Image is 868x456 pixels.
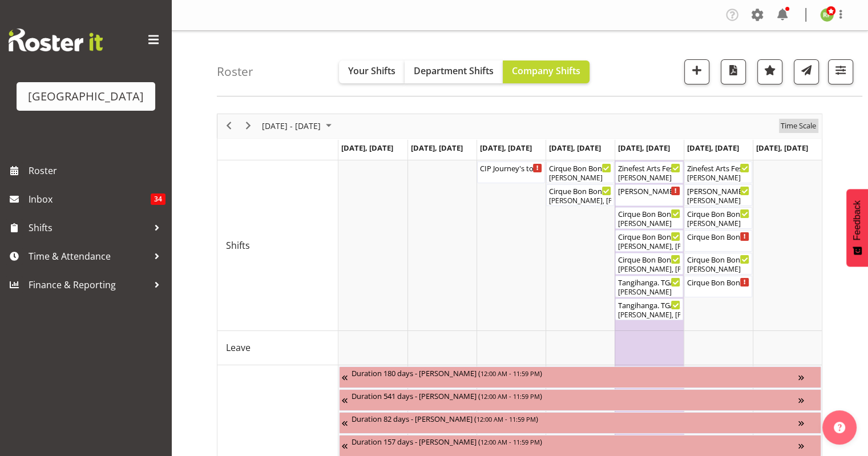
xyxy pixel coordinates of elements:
[219,114,239,138] div: previous period
[794,59,819,84] button: Send a list of all shifts for the selected filtered period to all rostered employees.
[546,162,614,183] div: Shifts"s event - Cirque Bon Bon. TGA Arts Fest. FOHM Shift Begin From Thursday, October 23, 2025 ...
[352,367,798,378] div: Duration 180 days - [PERSON_NAME] ( )
[618,287,680,297] div: [PERSON_NAME]
[481,392,540,401] span: 12:00 AM - 11:59 PM
[618,276,680,288] div: Tangihanga. TGA Arts Fest. FOHM Shift ( )
[684,230,752,252] div: Shifts"s event - Cirque Bon Bon. TGA Arts Fest Begin From Saturday, October 25, 2025 at 1:00:00 P...
[780,119,817,133] span: Time Scale
[217,160,338,331] td: Shifts resource
[241,119,256,133] button: Next
[615,230,683,252] div: Shifts"s event - Cirque Bon Bon & Tangihanga Bar Shift Begin From Friday, October 24, 2025 at 5:0...
[615,184,683,206] div: Shifts"s event - Melissa & Alexander Wedding Begin From Friday, October 24, 2025 at 12:00:00 PM G...
[852,200,862,240] span: Feedback
[348,64,395,77] span: Your Shifts
[687,173,749,183] div: [PERSON_NAME]
[341,143,393,153] span: [DATE], [DATE]
[828,59,853,84] button: Filter Shifts
[757,59,782,84] button: Highlight an important date within the roster.
[260,119,337,133] button: September 2025
[29,219,148,236] span: Shifts
[352,435,798,447] div: Duration 157 days - [PERSON_NAME] ( )
[261,119,322,133] span: [DATE] - [DATE]
[414,64,494,77] span: Department Shifts
[618,231,680,242] div: Cirque Bon Bon & Tangihanga Bar Shift ( )
[684,253,752,275] div: Shifts"s event - Cirque Bon Bon. TGA Arts Fest. FOHM Shift Begin From Saturday, October 25, 2025 ...
[217,331,338,365] td: Leave resource
[481,437,540,446] span: 12:00 AM - 11:59 PM
[846,189,868,267] button: Feedback - Show survey
[480,143,532,153] span: [DATE], [DATE]
[687,264,749,275] div: [PERSON_NAME]
[684,59,709,84] button: Add a new shift
[618,299,680,310] div: Tangihanga. TGA Arts Fest ( )
[29,191,151,208] span: Inbox
[618,143,670,153] span: [DATE], [DATE]
[684,276,752,297] div: Shifts"s event - Cirque Bon Bon. TGA Arts Fest Begin From Saturday, October 25, 2025 at 6:30:00 P...
[779,119,818,133] button: Time Scale
[352,413,798,424] div: Duration 82 days - [PERSON_NAME] ( )
[549,143,601,153] span: [DATE], [DATE]
[687,231,749,242] div: Cirque Bon Bon. TGA Arts Fest ( )
[258,114,338,138] div: October 20 - 26, 2025
[687,143,739,153] span: [DATE], [DATE]
[615,162,683,183] div: Shifts"s event - Zinefest Arts Fest Pack in Cargo Shed Begin From Friday, October 24, 2025 at 12:...
[549,162,611,173] div: Cirque Bon Bon. TGA Arts Fest. FOHM Shift ( )
[239,114,258,138] div: next period
[618,241,680,252] div: [PERSON_NAME], [PERSON_NAME], [PERSON_NAME]
[221,119,237,133] button: Previous
[615,253,683,275] div: Shifts"s event - Cirque Bon Bon. TGA Arts Fest Begin From Friday, October 24, 2025 at 5:00:00 PM ...
[687,208,749,219] div: Cirque Bon Bon. TGA Arts Fest. FOHM Shift ( )
[687,276,749,288] div: Cirque Bon Bon. TGA Arts Fest ( )
[618,173,680,183] div: [PERSON_NAME]
[226,239,250,252] span: Shifts
[687,219,749,229] div: [PERSON_NAME]
[339,60,405,83] button: Your Shifts
[9,29,103,51] img: Rosterit website logo
[618,185,680,196] div: [PERSON_NAME] & [PERSON_NAME] Wedding ( )
[411,143,463,153] span: [DATE], [DATE]
[546,184,614,206] div: Shifts"s event - Cirque Bon Bon. TGA Arts Fest Begin From Thursday, October 23, 2025 at 6:30:00 P...
[834,422,845,433] img: help-xxl-2.png
[549,196,611,206] div: [PERSON_NAME], [PERSON_NAME], [PERSON_NAME], [PERSON_NAME], [PERSON_NAME], [PERSON_NAME], [PERSON...
[618,219,680,229] div: [PERSON_NAME]
[352,390,798,401] div: Duration 541 days - [PERSON_NAME] ( )
[29,276,148,293] span: Finance & Reporting
[721,59,746,84] button: Download a PDF of the roster according to the set date range.
[618,310,680,320] div: [PERSON_NAME], [PERSON_NAME], [PERSON_NAME]
[512,64,580,77] span: Company Shifts
[618,208,680,219] div: Cirque Bon Bon. TGA Arts Fest. FOHM Shift ( )
[820,8,834,22] img: richard-freeman9074.jpg
[684,162,752,183] div: Shifts"s event - Zinefest Arts Fest Cargo Shed Begin From Saturday, October 25, 2025 at 8:00:00 A...
[615,276,683,297] div: Shifts"s event - Tangihanga. TGA Arts Fest. FOHM Shift Begin From Friday, October 24, 2025 at 6:0...
[29,162,165,179] span: Roster
[615,298,683,320] div: Shifts"s event - Tangihanga. TGA Arts Fest Begin From Friday, October 24, 2025 at 6:30:00 PM GMT+...
[339,366,821,388] div: Unavailability"s event - Duration 180 days - Katrina Luca Begin From Friday, July 4, 2025 at 12:0...
[687,253,749,265] div: Cirque Bon Bon. TGA Arts Fest. FOHM Shift ( )
[226,341,251,354] span: Leave
[339,389,821,411] div: Unavailability"s event - Duration 541 days - Thomas Bohanna Begin From Tuesday, July 8, 2025 at 1...
[481,369,540,378] span: 12:00 AM - 11:59 PM
[549,173,611,183] div: [PERSON_NAME]
[549,185,611,196] div: Cirque Bon Bon. TGA Arts Fest ( )
[615,207,683,229] div: Shifts"s event - Cirque Bon Bon. TGA Arts Fest. FOHM Shift Begin From Friday, October 24, 2025 at...
[477,414,536,423] span: 12:00 AM - 11:59 PM
[503,60,590,83] button: Company Shifts
[687,162,749,173] div: Zinefest Arts Fest Cargo Shed ( )
[618,264,680,275] div: [PERSON_NAME], [PERSON_NAME], [PERSON_NAME], [PERSON_NAME]
[687,196,749,206] div: [PERSON_NAME]
[405,60,503,83] button: Department Shifts
[217,65,253,78] h4: Roster
[151,193,165,205] span: 34
[756,143,808,153] span: [DATE], [DATE]
[684,207,752,229] div: Shifts"s event - Cirque Bon Bon. TGA Arts Fest. FOHM Shift Begin From Saturday, October 25, 2025 ...
[684,184,752,206] div: Shifts"s event - Melissa & Alexander Wedding Begin From Saturday, October 25, 2025 at 12:00:00 PM...
[29,248,148,265] span: Time & Attendance
[480,162,542,173] div: CIP Journey's to Success Cargo Shed ( )
[477,162,545,183] div: Shifts"s event - CIP Journey's to Success Cargo Shed Begin From Wednesday, October 22, 2025 at 2:...
[339,412,821,434] div: Unavailability"s event - Duration 82 days - David Fourie Begin From Wednesday, August 20, 2025 at...
[618,253,680,265] div: Cirque Bon Bon. TGA Arts Fest ( )
[618,162,680,173] div: Zinefest Arts Fest Pack in Cargo Shed ( )
[687,185,749,196] div: [PERSON_NAME] & [PERSON_NAME] Wedding ( )
[28,88,144,105] div: [GEOGRAPHIC_DATA]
